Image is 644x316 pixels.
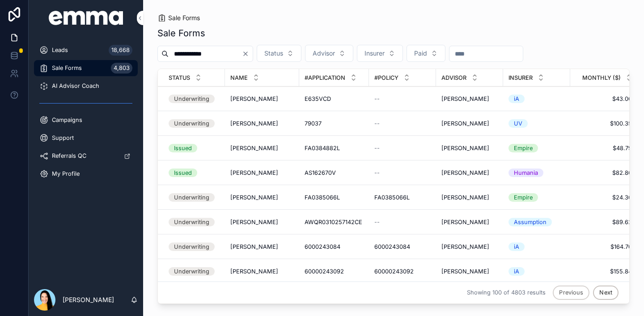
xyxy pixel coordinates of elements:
[174,169,192,177] div: Issued
[576,95,632,103] a: $43.00
[230,243,294,251] a: [PERSON_NAME]
[52,46,68,54] span: Leads
[174,119,209,128] div: Underwriting
[576,194,632,201] span: $24.30
[174,95,209,103] div: Underwriting
[514,193,533,202] div: Empire
[157,27,205,39] h1: Sale Forms
[168,13,200,22] span: Sale Forms
[49,11,123,25] img: App logo
[576,169,632,177] a: $82.80
[264,49,283,58] span: Status
[374,120,431,127] a: --
[305,268,364,275] a: 60000243092
[364,49,385,58] span: Insurer
[441,120,498,127] a: [PERSON_NAME]
[407,45,445,62] button: Select Button
[230,74,248,82] span: Name
[514,95,519,103] div: iA
[34,42,138,58] a: Leads18,668
[374,243,410,251] span: 6000243084
[305,45,353,62] button: Select Button
[508,95,565,103] a: iA
[305,120,364,127] a: 79037
[34,112,138,128] a: Campaigns
[230,218,278,226] span: [PERSON_NAME]
[374,268,431,275] a: 60000243092
[374,120,380,127] span: --
[34,130,138,146] a: Support
[305,218,364,226] a: AWQR0310257142CE
[52,82,99,90] span: AI Advisor Coach
[374,268,414,275] span: 60000243092
[169,193,220,202] a: Underwriting
[514,169,538,177] div: Humania
[230,243,278,251] span: [PERSON_NAME]
[63,295,114,304] p: [PERSON_NAME]
[34,148,138,164] a: Referrals QC
[514,242,519,251] div: iA
[305,169,364,177] a: AS162670V
[230,144,294,152] a: [PERSON_NAME]
[305,144,364,152] a: FA0384882L
[441,74,466,82] span: Advisor
[305,243,340,251] span: 6000243084
[374,169,431,177] a: --
[230,120,278,127] span: [PERSON_NAME]
[174,144,192,152] div: Issued
[174,267,209,276] div: Underwriting
[441,243,489,251] span: [PERSON_NAME]
[305,169,336,177] span: AS162670V
[169,74,190,82] span: Status
[305,243,364,251] a: 6000243084
[576,144,632,152] a: $48.79
[305,218,362,226] span: AWQR0310257142CE
[169,119,220,128] a: Underwriting
[169,242,220,251] a: Underwriting
[508,193,565,202] a: Empire
[374,243,431,251] a: 6000243084
[157,13,200,22] a: Sale Forms
[576,243,632,251] a: $164.70
[257,45,301,62] button: Select Button
[441,144,498,152] a: [PERSON_NAME]
[357,45,403,62] button: Select Button
[34,166,138,182] a: My Profile
[230,268,278,275] span: [PERSON_NAME]
[576,218,632,226] a: $89.62
[52,170,80,177] span: My Profile
[441,268,498,275] a: [PERSON_NAME]
[441,169,489,177] span: [PERSON_NAME]
[313,49,335,58] span: Advisor
[52,134,74,142] span: Support
[34,60,138,76] a: Sale Forms4,803
[576,268,632,275] a: $155.84
[441,169,498,177] a: [PERSON_NAME]
[441,218,498,226] a: [PERSON_NAME]
[508,218,565,226] a: Assumption
[514,119,522,128] div: UV
[230,144,278,152] span: [PERSON_NAME]
[441,144,489,152] span: [PERSON_NAME]
[414,49,427,58] span: Paid
[169,169,220,177] a: Issued
[508,144,565,152] a: Empire
[576,120,632,127] a: $100.35
[374,169,380,177] span: --
[305,95,364,103] a: E635VCD
[441,218,489,226] span: [PERSON_NAME]
[514,267,519,276] div: iA
[169,144,220,152] a: Issued
[169,218,220,226] a: Underwriting
[230,218,294,226] a: [PERSON_NAME]
[582,74,621,82] span: Monthly ($)
[508,119,565,128] a: UV
[374,95,431,103] a: --
[374,218,380,226] span: --
[174,193,209,202] div: Underwriting
[593,286,619,300] button: Next
[441,95,498,103] a: [PERSON_NAME]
